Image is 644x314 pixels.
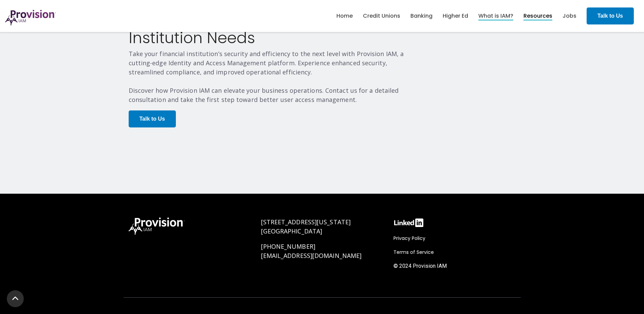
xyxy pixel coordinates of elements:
span: © 2024 Provision IAM [393,263,447,269]
strong: Talk to Us [597,13,623,19]
a: Talk to Us [129,110,176,127]
a: Jobs [563,10,576,22]
a: Resources [523,10,552,22]
a: Credit Unions [363,10,400,22]
a: Privacy Policy [393,234,429,242]
a: [PHONE_NUMBER] [261,242,315,250]
a: Home [336,10,353,22]
p: Take your financial institution’s security and efficiency to the next level with Provision IAM, a... [129,49,417,104]
span: Privacy Policy [393,235,425,242]
span: [GEOGRAPHIC_DATA] [261,227,323,235]
div: Navigation Menu [393,234,516,274]
span: Terms of Service [393,249,434,256]
img: linkedin [393,217,424,228]
nav: menu [331,5,582,27]
a: Banking [410,10,433,22]
a: Higher Ed [443,10,468,22]
span: [STREET_ADDRESS][US_STATE] [261,218,351,226]
a: [EMAIL_ADDRESS][DOMAIN_NAME] [261,251,362,260]
img: ProvisionIAM-Logo-White@3x [129,217,185,235]
strong: Talk to Us [140,116,165,122]
a: Talk to Us [587,7,634,24]
a: [STREET_ADDRESS][US_STATE][GEOGRAPHIC_DATA] [261,218,351,235]
img: ProvisionIAM-Logo-Purple [5,10,56,25]
a: Terms of Service [393,248,437,256]
a: What is IAM? [478,10,513,22]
